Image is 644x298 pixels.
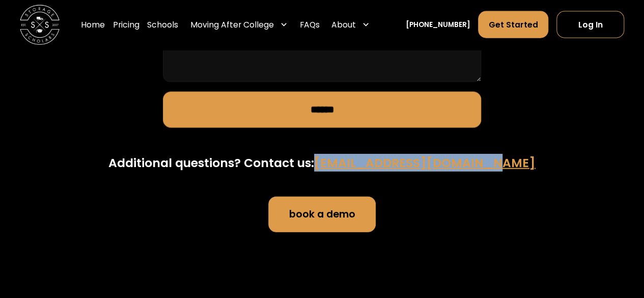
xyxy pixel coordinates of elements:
a: FAQs [300,11,320,39]
a: Get Started [478,11,548,38]
a: [EMAIL_ADDRESS][DOMAIN_NAME] [314,154,536,171]
a: Pricing [113,11,139,39]
div: About [331,19,356,31]
div: Moving After College [186,11,292,39]
img: Storage Scholars main logo [20,5,60,45]
div: About [327,11,374,39]
a: book a demo [268,197,375,232]
a: [PHONE_NUMBER] [406,20,470,31]
a: Log In [556,11,624,38]
a: Home [81,11,105,39]
a: Schools [147,11,178,39]
h4: Additional questions? Contact us: [108,154,536,172]
div: Moving After College [190,19,274,31]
